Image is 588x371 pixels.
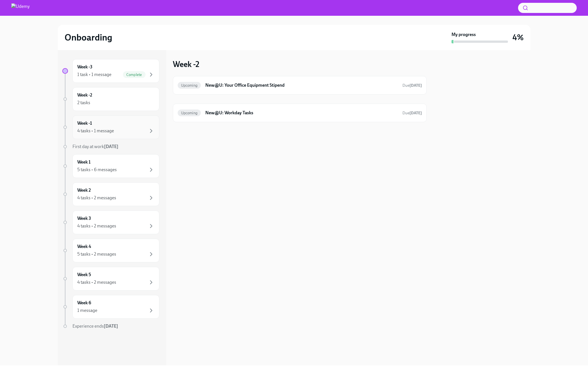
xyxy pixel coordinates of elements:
a: Week -22 tasks [62,87,159,111]
h6: Week -1 [77,120,92,126]
a: Week -31 task • 1 messageComplete [62,59,159,83]
h6: New@U: Your Office Equipment Stipend [205,82,398,88]
a: Week 24 tasks • 2 messages [62,182,159,206]
a: Week -14 tasks • 1 message [62,115,159,139]
h3: 4% [512,32,524,43]
a: Week 15 tasks • 6 messages [62,154,159,178]
a: Week 45 tasks • 2 messages [62,239,159,262]
div: 4 tasks • 2 messages [77,223,116,229]
div: 1 task • 1 message [77,71,111,78]
h6: Week 3 [77,215,91,222]
h3: Week -2 [173,59,199,69]
a: Week 61 message [62,295,159,319]
strong: [DATE] [409,111,422,115]
a: Week 34 tasks • 2 messages [62,211,159,234]
h6: Week 2 [77,187,91,193]
div: 5 tasks • 6 messages [77,167,117,173]
strong: My progress [452,32,476,38]
h6: Week -3 [77,64,93,70]
h2: Onboarding [65,32,112,43]
h6: Week 1 [77,159,91,165]
span: October 27th, 2025 09:00 [402,110,422,116]
h6: Week 5 [77,272,91,278]
h6: Week -2 [77,92,92,98]
h6: New@U: Workday Tasks [205,110,398,116]
span: Upcoming [178,111,201,115]
span: November 3rd, 2025 08:00 [402,83,422,88]
img: Udemy [11,3,30,12]
a: UpcomingNew@U: Workday TasksDue[DATE] [178,108,422,117]
span: Upcoming [178,83,201,88]
span: Experience ends [72,323,118,329]
a: Week 54 tasks • 2 messages [62,267,159,290]
h6: Week 4 [77,243,91,250]
div: 5 tasks • 2 messages [77,251,116,257]
strong: [DATE] [409,83,422,88]
span: First day at work [72,144,118,149]
div: 4 tasks • 1 message [77,128,114,134]
strong: [DATE] [104,144,118,149]
a: First day at work[DATE] [62,144,159,150]
h6: Week 6 [77,300,91,306]
span: Due [402,83,422,88]
span: Complete [123,73,146,77]
div: 2 tasks [77,100,90,106]
div: 4 tasks • 2 messages [77,279,116,285]
a: UpcomingNew@U: Your Office Equipment StipendDue[DATE] [178,81,422,90]
strong: [DATE] [104,323,118,329]
div: 1 message [77,307,97,314]
span: Due [402,111,422,115]
div: 4 tasks • 2 messages [77,195,116,201]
